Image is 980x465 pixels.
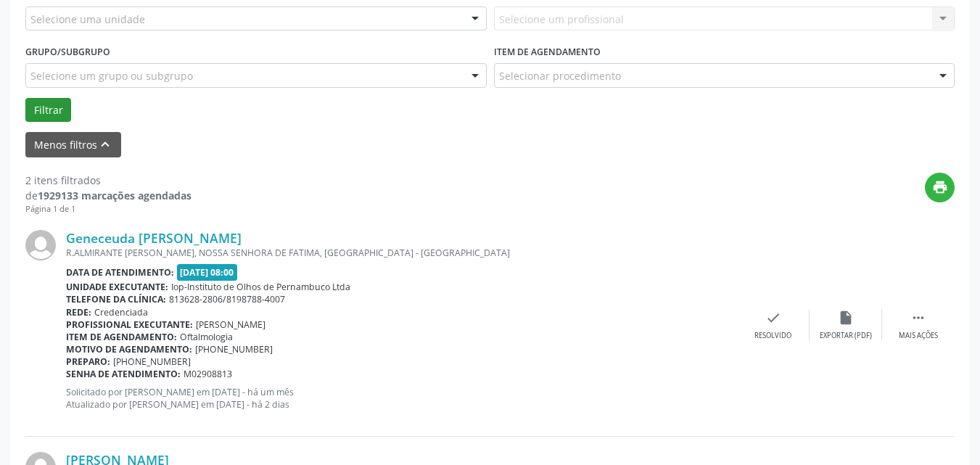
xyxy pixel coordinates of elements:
[177,264,238,281] span: [DATE] 08:00
[169,293,285,305] span: 813628-2806/8198788-4007
[25,41,110,63] label: Grupo/Subgrupo
[499,68,621,83] span: Selecionar procedimento
[66,343,192,355] b: Motivo de agendamento:
[25,188,192,203] div: de
[25,132,121,157] button: Menos filtroskeyboard_arrow_up
[66,306,91,318] b: Rede:
[66,318,193,331] b: Profissional executante:
[171,281,350,293] span: Iop-Instituto de Olhos de Pernambuco Ltda
[196,318,265,331] span: [PERSON_NAME]
[66,293,166,305] b: Telefone da clínica:
[66,386,737,411] p: Solicitado por [PERSON_NAME] em [DATE] - há um mês Atualizado por [PERSON_NAME] em [DATE] - há 2 ...
[97,136,113,152] i: keyboard_arrow_up
[66,368,181,380] b: Senha de atendimento:
[195,343,273,355] span: [PHONE_NUMBER]
[66,247,737,259] div: R.ALMIRANTE [PERSON_NAME], NOSSA SENHORA DE FATIMA, [GEOGRAPHIC_DATA] - [GEOGRAPHIC_DATA]
[66,331,177,343] b: Item de agendamento:
[494,41,601,63] label: Item de agendamento
[820,331,872,341] div: Exportar (PDF)
[910,310,926,326] i: 
[765,310,781,326] i: check
[899,331,938,341] div: Mais ações
[66,281,168,293] b: Unidade executante:
[94,306,148,318] span: Credenciada
[113,355,191,368] span: [PHONE_NUMBER]
[66,355,110,368] b: Preparo:
[932,179,948,195] i: print
[925,173,955,202] button: print
[30,12,145,27] span: Selecione uma unidade
[25,203,192,215] div: Página 1 de 1
[180,331,233,343] span: Oftalmologia
[66,266,174,279] b: Data de atendimento:
[25,173,192,188] div: 2 itens filtrados
[38,189,192,202] strong: 1929133 marcações agendadas
[25,98,71,123] button: Filtrar
[184,368,232,380] span: M02908813
[838,310,854,326] i: insert_drive_file
[754,331,791,341] div: Resolvido
[25,230,56,260] img: img
[66,230,242,246] a: Geneceuda [PERSON_NAME]
[30,68,193,83] span: Selecione um grupo ou subgrupo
